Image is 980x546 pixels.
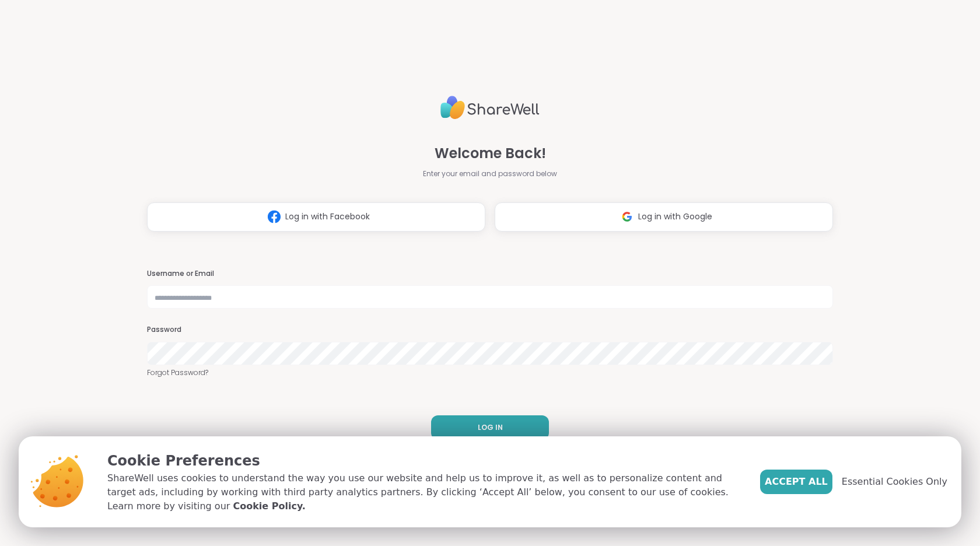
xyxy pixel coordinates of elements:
p: Cookie Preferences [107,450,741,471]
span: Enter your email and password below [423,169,557,179]
button: Log in with Facebook [147,202,485,232]
img: ShareWell Logomark [263,206,285,228]
h3: Password [147,325,833,335]
span: Log in with Google [638,211,712,223]
span: Essential Cookies Only [842,475,947,489]
img: ShareWell Logo [440,91,540,124]
img: ShareWell Logomark [616,206,638,228]
span: Welcome Back! [435,143,546,164]
button: Log in with Google [495,202,833,232]
span: Accept All [765,475,828,489]
span: Log in with Facebook [285,211,370,223]
span: LOG IN [478,422,503,433]
a: Forgot Password? [147,367,833,378]
a: Cookie Policy. [233,499,305,513]
button: LOG IN [431,415,549,440]
h3: Username or Email [147,269,833,279]
p: ShareWell uses cookies to understand the way you use our website and help us to improve it, as we... [107,471,741,513]
button: Accept All [760,470,832,494]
